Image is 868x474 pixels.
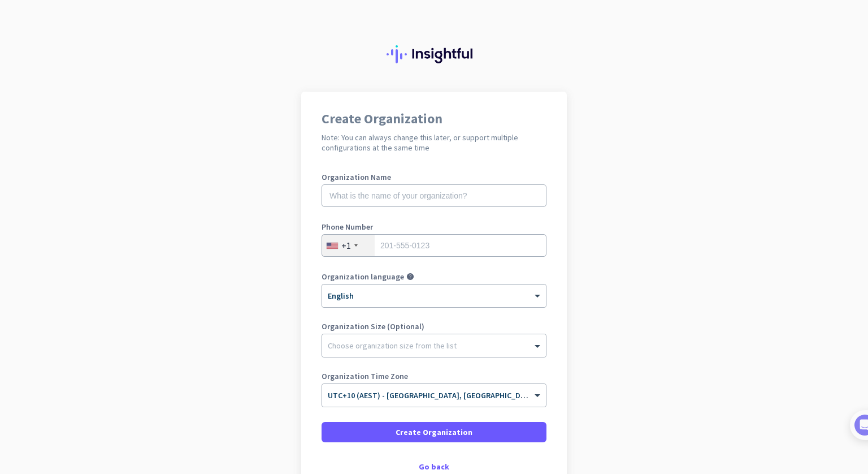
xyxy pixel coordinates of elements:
[322,132,546,153] h2: Note: You can always change this later, or support multiple configurations at the same time
[322,184,546,207] input: What is the name of your organization?
[322,223,546,231] label: Phone Number
[387,45,481,63] img: Insightful
[322,112,546,126] h1: Create Organization
[396,426,472,438] span: Create Organization
[322,372,546,380] label: Organization Time Zone
[322,173,546,181] label: Organization Name
[322,422,546,442] button: Create Organization
[322,273,404,281] label: Organization language
[322,322,546,330] label: Organization Size (Optional)
[322,234,546,257] input: 201-555-0123
[341,240,351,251] div: +1
[406,273,414,281] i: help
[322,463,546,471] div: Go back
